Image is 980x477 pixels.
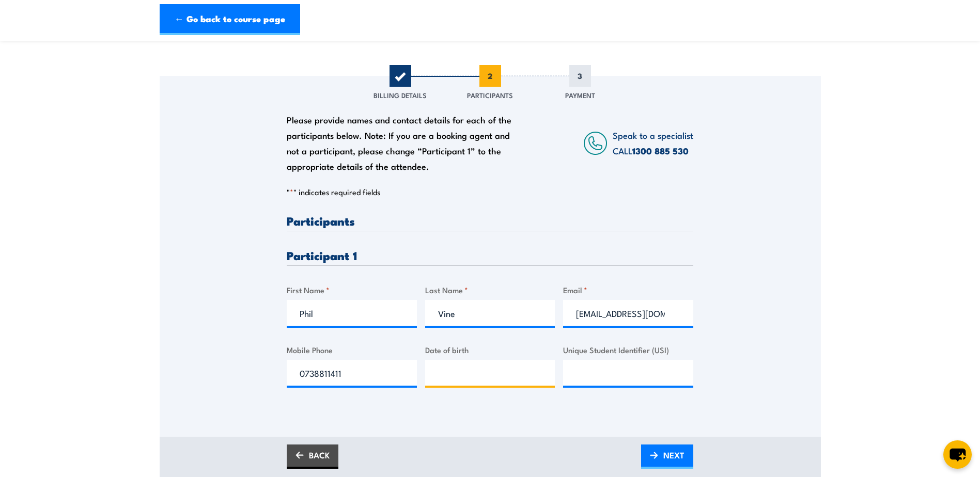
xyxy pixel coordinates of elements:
label: Date of birth [425,344,555,356]
h3: Participant 1 [287,249,693,261]
label: Mobile Phone [287,344,417,356]
span: NEXT [663,441,685,469]
span: Payment [565,90,595,100]
label: Unique Student Identifier (USI) [563,344,693,356]
label: Last Name [425,284,555,296]
span: Billing Details [374,90,427,100]
a: 1300 885 530 [632,144,689,157]
label: First Name [287,284,417,296]
span: 2 [479,65,501,87]
a: BACK [287,444,338,469]
span: Participants [467,90,513,100]
h3: Participants [287,215,693,227]
div: Please provide names and contact details for each of the participants below. Note: If you are a b... [287,112,521,174]
span: 3 [569,65,591,87]
span: 1 [390,65,411,87]
label: Email [563,284,693,296]
p: " " indicates required fields [287,187,693,197]
button: chat-button [943,440,972,469]
a: NEXT [641,444,693,469]
span: Speak to a specialist CALL [613,129,693,157]
a: ← Go back to course page [160,4,300,35]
